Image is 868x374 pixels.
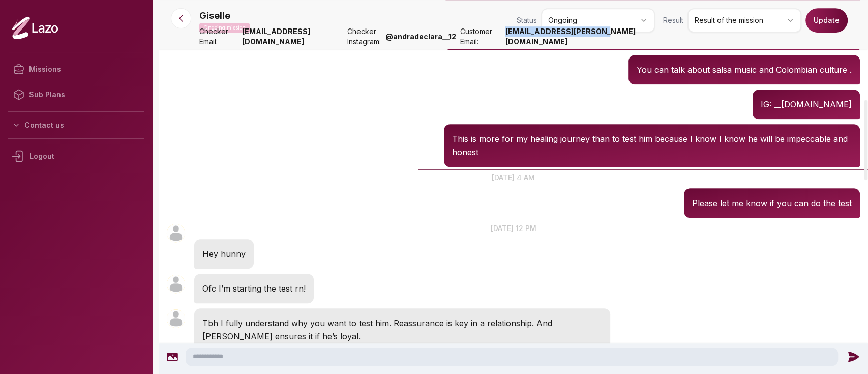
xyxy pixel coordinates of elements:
[202,247,246,261] p: Hey hunny
[663,15,683,25] span: Result
[517,15,537,25] span: Status
[8,56,144,82] a: Missions
[385,32,456,42] strong: @ andradeclara__12
[199,26,237,47] span: Checker Email:
[460,26,501,47] span: Customer Email:
[202,317,602,343] p: Tbh I fully understand why you want to test him. Reassurance is key in a relationship. And [PERSO...
[505,26,655,47] strong: [EMAIL_ADDRESS][PERSON_NAME][DOMAIN_NAME]
[8,116,144,134] button: Contact us
[805,8,848,33] button: Update
[761,98,852,111] p: IG: __[DOMAIN_NAME]
[692,196,852,210] p: Please let me know if you can do the test
[167,275,185,293] img: User avatar
[159,172,868,183] p: [DATE] 4 am
[8,82,144,107] a: Sub Plans
[202,282,306,295] p: Ofc I’m starting the test rn!
[199,23,250,33] p: Ongoing mission
[8,143,144,169] div: Logout
[347,26,382,47] span: Checker Instagram:
[199,9,230,23] p: Giselle
[167,309,185,328] img: User avatar
[637,63,852,76] p: You can talk about salsa music and Colombian culture .
[159,223,868,234] p: [DATE] 12 pm
[242,26,343,47] strong: [EMAIL_ADDRESS][DOMAIN_NAME]
[452,132,852,159] p: This is more for my healing journey than to test him because I know I know he will be impeccable ...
